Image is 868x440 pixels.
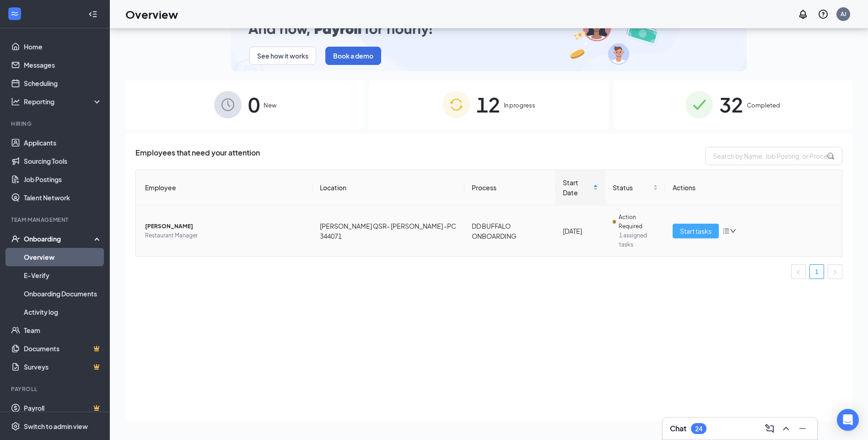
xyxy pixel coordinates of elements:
span: Start tasks [680,226,712,236]
div: Payroll [11,385,100,393]
td: [PERSON_NAME] QSR- [PERSON_NAME] -PC 344071 [313,205,464,257]
a: Team [24,321,102,339]
button: See how it works [249,47,316,65]
span: 12 [476,89,500,120]
a: PayrollCrown [24,399,102,417]
a: Overview [24,248,102,266]
th: Employee [136,170,313,205]
a: Scheduling [24,74,102,92]
th: Process [464,170,555,205]
svg: ComposeMessage [764,423,775,434]
a: Activity log [24,303,102,321]
span: Restaurant Manager [145,231,305,240]
button: left [791,264,806,279]
button: ComposeMessage [762,421,777,436]
span: Start Date [563,177,591,198]
span: In progress [504,101,535,110]
div: Switch to admin view [24,422,88,431]
button: right [828,264,842,279]
span: down [730,228,736,234]
th: Status [605,170,665,205]
span: 0 [248,89,260,120]
span: Action Required [619,213,658,231]
svg: Analysis [11,97,20,106]
th: Actions [665,170,842,205]
span: left [796,269,801,275]
a: Home [24,38,102,56]
li: 1 [809,264,824,279]
span: bars [722,227,730,235]
a: Onboarding Documents [24,284,102,303]
svg: WorkstreamLogo [10,9,19,18]
a: Sourcing Tools [24,152,102,170]
a: SurveysCrown [24,358,102,376]
td: DD BUFFALO ONBOARDING [464,205,555,257]
span: 32 [719,89,743,120]
span: Employees that need your attention [135,147,260,165]
a: 1 [810,265,824,279]
div: Hiring [11,120,100,128]
a: Messages [24,56,102,74]
button: Minimize [795,421,810,436]
h3: Chat [670,424,686,434]
button: ChevronUp [779,421,793,436]
svg: UserCheck [11,234,20,243]
div: [DATE] [563,226,598,236]
h1: Overview [125,6,178,22]
li: Previous Page [791,264,806,279]
button: Book a demo [325,47,381,65]
svg: ChevronUp [781,423,792,434]
button: Start tasks [673,224,719,238]
a: DocumentsCrown [24,339,102,358]
svg: Notifications [798,9,809,20]
div: Reporting [24,97,102,106]
a: Applicants [24,134,102,152]
div: Team Management [11,216,100,224]
a: Talent Network [24,188,102,207]
div: AJ [841,10,846,18]
li: Next Page [828,264,842,279]
span: Status [613,182,651,193]
div: Onboarding [24,234,94,243]
input: Search by Name, Job Posting, or Process [705,147,842,165]
a: E-Verify [24,266,102,284]
svg: Minimize [797,423,808,434]
svg: QuestionInfo [818,9,829,20]
div: 24 [695,425,702,433]
th: Location [313,170,464,205]
span: right [832,269,838,275]
a: Job Postings [24,170,102,188]
span: [PERSON_NAME] [145,222,305,231]
svg: Settings [11,422,20,431]
svg: Collapse [88,10,97,19]
div: Open Intercom Messenger [837,409,859,431]
span: Completed [747,101,780,110]
span: 1 assigned tasks [619,231,658,249]
span: New [264,101,276,110]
